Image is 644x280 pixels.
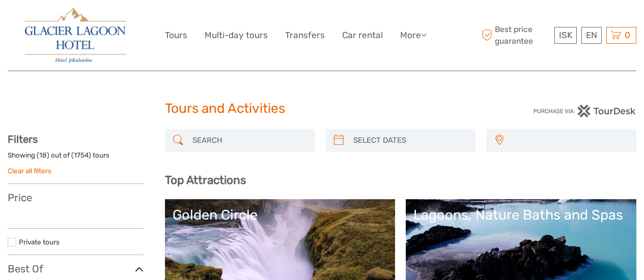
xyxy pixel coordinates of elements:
[25,8,126,63] img: 2790-86ba44ba-e5e5-4a53-8ab7-28051417b7bc_logo_big.jpg
[8,133,38,145] strong: Filters
[74,150,89,160] label: 1754
[165,28,187,43] a: Tours
[349,132,471,149] input: SELECT DATES
[413,207,629,278] a: Lagoons, Nature Baths and Spas
[8,192,144,204] h3: Price
[623,30,632,40] span: 0
[342,28,383,43] a: Car rental
[8,150,144,166] div: Showing ( ) out of ( ) tours
[533,105,636,117] img: PurchaseViaTourDesk.png
[173,207,388,223] div: Golden Circle
[205,28,268,43] a: Multi-day tours
[19,238,60,246] a: Private tours
[165,173,246,187] b: Top Attractions
[581,27,602,44] div: EN
[8,263,144,275] h3: Best Of
[285,28,325,43] a: Transfers
[479,24,552,46] span: Best price guarantee
[173,207,388,278] a: Golden Circle
[188,132,310,149] input: SEARCH
[413,207,629,223] div: Lagoons, Nature Baths and Spas
[39,150,47,160] label: 18
[165,101,480,117] h1: Tours and Activities
[400,28,427,43] a: More
[559,30,572,40] span: ISK
[8,167,51,175] a: Clear all filters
